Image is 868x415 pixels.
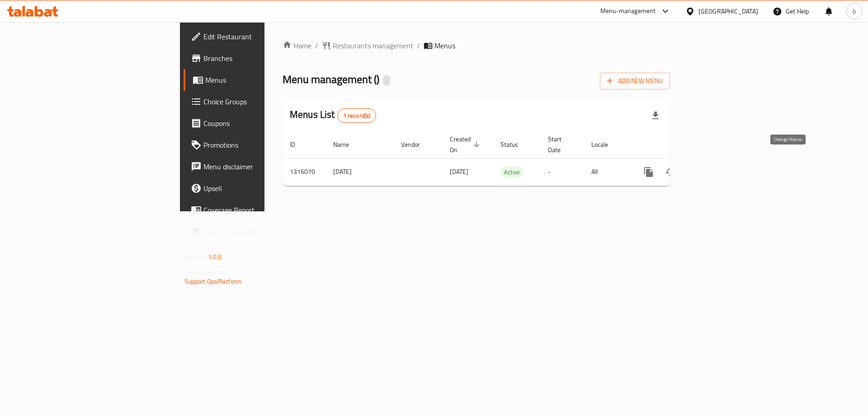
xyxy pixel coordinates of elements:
[184,156,325,177] a: Menu disclaimer
[500,139,530,150] span: Status
[283,69,379,89] span: Menu management ( )
[184,177,325,199] a: Upsell
[638,161,660,183] button: more
[600,6,656,17] div: Menu-management
[184,112,325,134] a: Coupons
[401,139,432,150] span: Vendor
[208,251,222,263] span: 1.0.0
[333,139,361,150] span: Name
[203,53,318,64] span: Branches
[500,167,524,177] span: Active
[184,266,226,278] span: Get support on:
[645,105,666,126] div: Export file
[283,40,670,51] nav: breadcrumb
[450,134,482,155] span: Created On
[541,158,584,186] td: -
[203,226,318,237] span: Grocery Checklist
[600,73,670,89] button: Add New Menu
[203,118,318,129] span: Coupons
[184,91,325,112] a: Choice Groups
[205,75,318,85] span: Menus
[698,6,758,16] div: [GEOGRAPHIC_DATA]
[326,158,394,186] td: [DATE]
[450,166,468,177] span: [DATE]
[203,140,318,150] span: Promotions
[322,40,413,51] a: Restaurants management
[184,47,325,69] a: Branches
[203,183,318,194] span: Upsell
[631,131,732,159] th: Actions
[333,40,413,51] span: Restaurants management
[184,69,325,91] a: Menus
[184,275,242,287] a: Support.OpsPlatform
[184,26,325,47] a: Edit Restaurant
[337,108,377,123] div: Total records count
[184,251,207,263] span: Version:
[203,205,318,215] span: Coverage Report
[184,199,325,221] a: Coverage Report
[548,134,573,155] span: Start Date
[434,40,455,51] span: Menus
[184,134,325,156] a: Promotions
[290,139,307,150] span: ID
[203,161,318,172] span: Menu disclaimer
[184,221,325,242] a: Grocery Checklist
[290,108,376,123] h2: Menus List
[417,40,420,51] li: /
[203,96,318,107] span: Choice Groups
[203,31,318,42] span: Edit Restaurant
[853,6,856,16] span: b
[500,167,524,177] div: Active
[338,112,376,120] span: 1 record(s)
[591,139,620,150] span: Locale
[607,75,663,87] span: Add New Menu
[283,131,732,186] table: enhanced table
[584,158,631,186] td: All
